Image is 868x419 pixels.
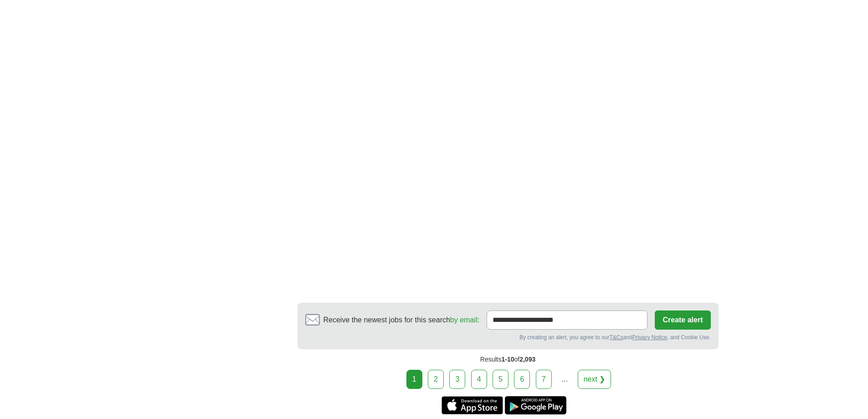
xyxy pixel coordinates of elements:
[428,370,444,389] a: 2
[555,370,574,388] div: ...
[449,370,465,389] a: 3
[514,370,530,389] a: 6
[493,370,508,389] a: 5
[505,396,566,414] a: Get the Android app
[655,310,710,330] button: Create alert
[536,370,552,389] a: 7
[501,356,514,363] span: 1-10
[450,316,478,324] a: by email
[305,333,711,341] div: By creating an alert, you agree to our and , and Cookie Use.
[406,370,422,389] div: 1
[609,334,623,341] a: T&Cs
[471,370,487,389] a: 4
[442,396,503,414] a: Get the iPhone app
[519,356,535,363] span: 2,093
[324,315,479,326] span: Receive the newest jobs for this search :
[578,370,611,389] a: next ❯
[298,349,719,370] div: Results of
[632,334,667,341] a: Privacy Notice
